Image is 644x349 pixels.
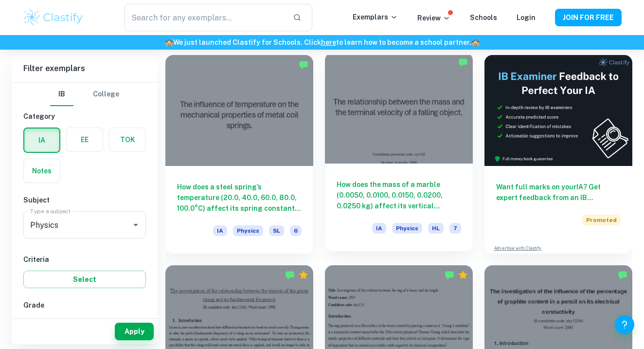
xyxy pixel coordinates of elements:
[470,14,497,21] a: Schools
[445,270,454,280] img: Marked
[417,13,450,23] p: Review
[177,182,302,214] h6: How does a steel spring’s temperature (20.0, 40.0, 60.0, 80.0, 100.0°C) affect its spring constan...
[325,55,473,254] a: How does the mass of a marble (0.0050, 0.0100, 0.0150, 0.0200, 0.0250 kg) affect its vertical ter...
[23,111,146,122] h6: Category
[458,270,468,280] div: Premium
[23,271,146,288] button: Select
[299,270,308,280] div: Premium
[299,60,308,70] img: Marked
[321,38,336,46] a: here
[50,83,119,106] div: Filter type choice
[496,182,621,203] h6: Want full marks on your IA ? Get expert feedback from an IB examiner!
[24,129,59,152] button: IA
[233,225,263,236] span: Physics
[353,12,398,22] p: Exemplars
[458,57,468,67] img: Marked
[22,8,84,27] img: Clastify logo
[449,223,461,234] span: 7
[213,225,227,236] span: IA
[109,128,145,151] button: TOK
[50,83,73,106] button: IB
[285,270,295,280] img: Marked
[24,159,60,183] button: Notes
[428,223,444,234] span: HL
[517,14,536,21] a: Login
[555,9,622,26] button: JOIN FOR FREE
[392,223,422,234] span: Physics
[618,270,627,280] img: Marked
[115,323,154,340] button: Apply
[23,195,146,205] h6: Subject
[269,225,284,236] span: SL
[494,245,541,252] a: Advertise with Clastify
[23,254,146,265] h6: Criteria
[125,4,285,31] input: Search for any exemplars...
[484,55,632,254] a: Want full marks on yourIA? Get expert feedback from an IB examiner!PromotedAdvertise with Clastify
[484,55,632,166] img: Thumbnail
[337,179,461,211] h6: How does the mass of a marble (0.0050, 0.0100, 0.0150, 0.0200, 0.0250 kg) affect its vertical ter...
[129,218,143,232] button: Open
[290,225,302,236] span: 6
[93,83,119,106] button: College
[471,38,480,46] span: 🏫
[67,128,103,151] button: EE
[23,300,146,311] h6: Grade
[582,215,621,225] span: Promoted
[2,37,642,48] h6: We just launched Clastify for Schools. Click to learn how to become a school partner.
[372,223,386,234] span: IA
[30,207,71,215] label: Type a subject
[165,38,173,46] span: 🏫
[615,315,634,334] button: Help and Feedback
[165,55,313,254] a: How does a steel spring’s temperature (20.0, 40.0, 60.0, 80.0, 100.0°C) affect its spring constan...
[12,55,158,82] h6: Filter exemplars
